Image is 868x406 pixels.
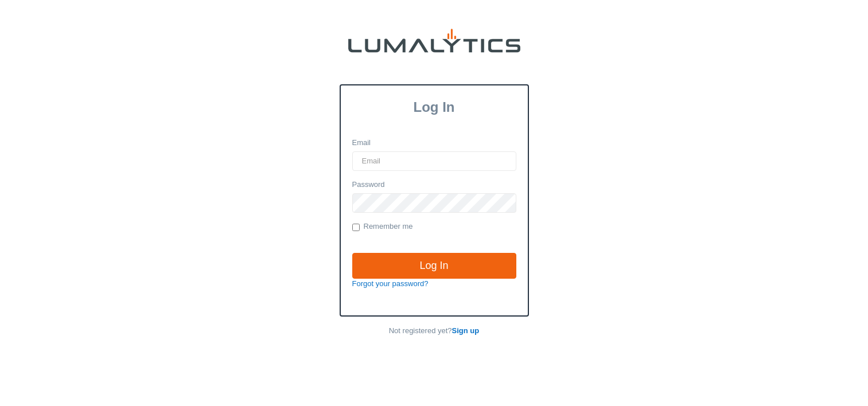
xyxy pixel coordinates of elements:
[452,326,480,335] a: Sign up
[352,224,360,231] input: Remember me
[352,253,516,279] input: Log In
[352,279,429,288] a: Forgot your password?
[341,99,528,115] h3: Log In
[352,179,385,190] label: Password
[348,29,520,53] img: lumalytics-black-e9b537c871f77d9ce8d3a6940f85695cd68c596e3f819dc492052d1098752254.png
[352,138,371,149] label: Email
[352,221,413,233] label: Remember me
[352,151,516,171] input: Email
[340,326,529,337] p: Not registered yet?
